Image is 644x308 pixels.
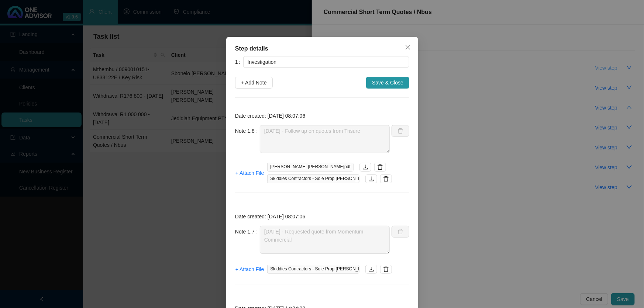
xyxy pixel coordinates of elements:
button: + Attach File [235,263,264,275]
textarea: [DATE] - Follow up on quotes from Trisure [259,125,389,153]
button: Save & Close [366,77,409,89]
span: Skiddies Contractors - Sole Prop [PERSON_NAME] Commercial _ Personal .msg [267,174,359,183]
textarea: [DATE] - Requested quote from Momentum Commercial [259,226,389,254]
span: + Add Note [241,79,267,87]
span: delete [383,176,389,182]
button: Close [402,41,414,53]
span: delete [383,266,389,272]
span: download [368,266,374,272]
p: Date created: [DATE] 08:07:06 [235,112,409,120]
label: 1 [235,56,243,68]
span: + Attach File [235,265,264,273]
span: download [368,176,374,182]
span: + Attach File [235,169,264,177]
button: + Attach File [235,167,264,179]
p: Date created: [DATE] 08:07:06 [235,212,409,221]
span: Save & Close [372,79,403,87]
span: [PERSON_NAME] [PERSON_NAME]pdf [267,163,353,172]
button: + Add Note [235,77,273,89]
div: Step details [235,44,409,53]
span: Skiddies Contractors - Sole Prop [PERSON_NAME] Commercial _ Personal .msg [267,265,359,274]
label: Note 1.7 [235,226,260,238]
label: Note 1.8 [235,125,260,137]
span: close [405,44,411,50]
span: download [362,164,368,170]
span: delete [377,164,383,170]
